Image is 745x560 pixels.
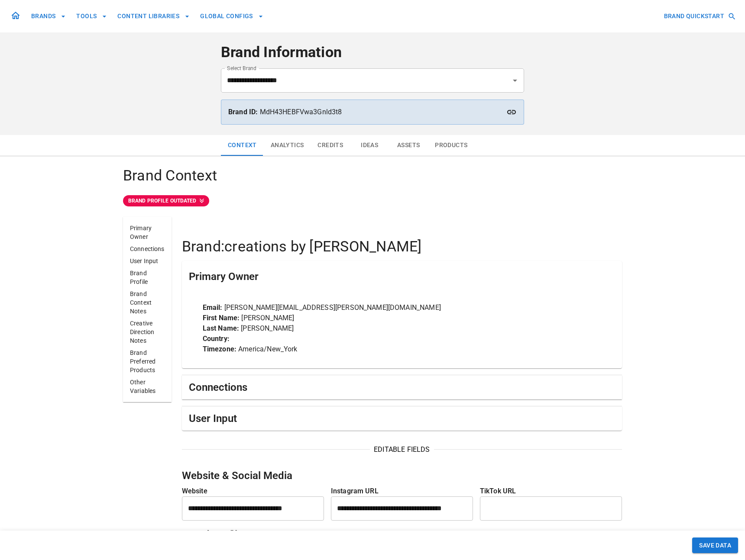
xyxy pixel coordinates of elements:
h4: Brand Context [123,167,622,185]
button: BRANDS [28,8,69,24]
p: Other Variables [130,378,165,395]
p: America/New_York [203,344,601,354]
div: Connections [182,375,622,399]
button: Products [428,135,474,156]
div: User Input [182,406,622,431]
p: Brand Profile [130,269,165,286]
h5: Website & Social Media [182,469,622,483]
strong: Last Name: [203,324,240,332]
p: BRAND PROFILE OUTDATED [128,197,196,205]
p: Brand Context Notes [130,290,165,315]
button: SAVE DATA [692,537,738,554]
button: Ideas [350,135,389,156]
button: Open [509,74,521,87]
span: EDITABLE FIELDS [370,444,434,455]
button: GLOBAL CONFIGS [197,8,267,24]
p: TikTok URL [480,486,622,496]
h4: Brand: creations by [PERSON_NAME] [182,238,622,256]
h5: Primary Owner [189,270,259,283]
p: Brand Preferred Products [130,348,165,374]
strong: Brand ID: [228,108,258,116]
p: [PERSON_NAME] [203,323,601,334]
p: [PERSON_NAME] [203,313,601,323]
button: Context [221,135,264,156]
p: Primary Owner [130,224,165,241]
h4: Brand Information [221,43,524,61]
label: Select Brand [227,64,256,72]
strong: Country: [203,335,230,343]
h5: Connections [189,380,247,394]
p: Creative Direction Notes [130,319,165,345]
p: User Input [130,257,165,265]
a: BRAND PROFILE OUTDATED [123,195,622,206]
button: BRAND QUICKSTART [661,8,738,24]
button: Credits [311,135,350,156]
p: [PERSON_NAME][EMAIL_ADDRESS][PERSON_NAME][DOMAIN_NAME] [203,303,601,313]
h5: User Input [189,412,237,425]
button: Assets [389,135,428,156]
strong: Timezone: [203,345,236,353]
p: MdH43HEBFVwa3Gnld3t8 [228,107,517,117]
button: Analytics [264,135,311,156]
div: Primary Owner [182,261,622,292]
strong: First Name: [203,314,240,322]
p: Website [182,486,324,496]
strong: Email: [203,303,223,312]
p: Instagram URL [331,486,473,496]
button: CONTENT LIBRARIES [114,8,193,24]
button: TOOLS [73,8,110,24]
h5: Brand Profile [182,528,622,541]
p: Connections [130,245,165,253]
